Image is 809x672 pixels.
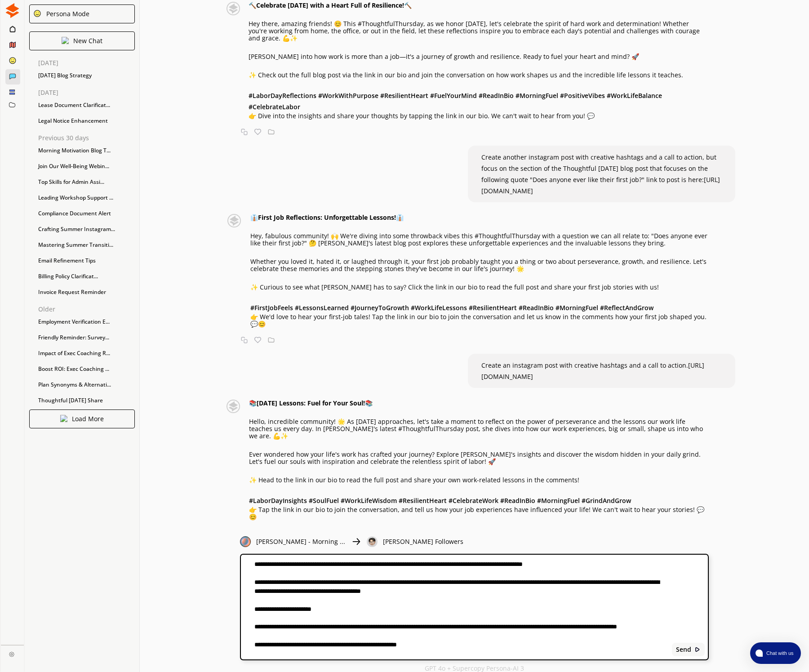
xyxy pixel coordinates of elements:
[34,394,139,407] div: Thoughtful [DATE] Share
[33,9,41,18] img: Close
[481,361,704,381] a: [URL][DOMAIN_NAME]
[240,536,251,547] img: Close
[249,400,709,407] p: 📚 📚
[34,191,139,205] div: Leading Workshop Support ...
[241,337,248,343] img: Copy
[249,20,708,42] p: Hey there, amazing friends! 😊 This #ThoughtfulThursday, as we honor [DATE], let's celebrate the s...
[249,91,662,111] b: # LaborDayReflections #WorkWithPurpose #ResilientHeart #FuelYourMind #ReadInBio #MorningFuel #Pos...
[249,496,631,505] b: # LaborDayInsights #SoulFuel #WorkLifeWisdom #ResilientHeart #CelebrateWork #ReadInBio #MorningFu...
[43,10,89,18] div: Persona Mode
[258,213,396,222] strong: First Job Reflections: Unforgettable Lessons!
[34,378,139,392] div: Plan Synonyms & Alternati...
[249,476,709,484] p: ✨ Head to the link in our bio to read the full post and share your own work-related lessons in th...
[249,112,708,120] p: 👉 Dive into the insights and share your thoughts by tapping the link in our bio. We can't wait to...
[676,646,691,653] b: Send
[268,337,275,343] img: Save
[351,536,361,547] img: Close
[254,129,261,135] img: Favorite
[34,175,139,189] div: Top Skills for Admin Assi...
[750,642,801,664] button: atlas-launcher
[38,59,139,67] p: [DATE]
[34,315,139,329] div: Employment Verification E...
[250,284,708,291] p: ✨ Curious to see what [PERSON_NAME] has to say? Click the link in our bio to read the full post a...
[249,71,708,79] p: ✨ Check out the full blog post via the link in our bio and join the conversation on how work shap...
[34,270,139,283] div: Billing Policy Clarificat...
[34,207,139,220] div: Compliance Document Alert
[34,331,139,344] div: Friendly Reminder: Survey...
[481,175,720,195] a: [URL][DOMAIN_NAME]
[222,400,244,413] img: Close
[62,37,69,44] img: Close
[38,89,139,96] p: [DATE]
[254,337,261,343] img: Favorite
[250,232,708,247] p: Hey, fabulous community! 🙌 We're diving into some throwback vibes this #ThoughtfulThursday with a...
[34,362,139,376] div: Boost ROI: Exec Coaching ...
[1,645,24,661] a: Close
[250,303,653,312] b: # FirstJobFeels #LessonsLearned #JourneyToGrowth #WorkLifeLessons #ResilientHeart #ReadInBio #Mor...
[249,2,708,9] p: 🔨 🔨
[34,285,139,299] div: Invoice Request Reminder
[73,37,102,45] p: New Chat
[34,144,139,157] div: Morning Motivation Blog T...
[60,415,67,422] img: Close
[34,160,139,173] div: Join Our Well-Being Webin...
[268,129,275,135] img: Save
[5,3,20,18] img: Close
[694,646,701,653] img: Close
[34,347,139,360] div: Impact of Exec Coaching R...
[9,651,14,657] img: Close
[250,313,708,328] p: 👉 We'd love to hear your first-job tales! Tap the link in our bio to join the conversation and le...
[34,223,139,236] div: Crafting Summer Instagram...
[249,53,708,60] p: [PERSON_NAME] into how work is more than a job—it's a journey of growth and resilience. Ready to ...
[222,2,244,15] img: Close
[34,114,139,128] div: Legal Notice Enhancement
[367,536,378,547] img: Close
[34,98,139,112] div: Lease Document Clarificat...
[250,214,708,221] p: 👔 👔
[481,361,704,381] span: Create an instagram post with creative hashtags and a call to action.
[256,538,345,545] p: [PERSON_NAME] - Morning ...
[257,399,365,407] strong: [DATE] Lessons: Fuel for Your Soul!
[249,451,709,465] p: Ever wondered how your life's work has crafted your journey? Explore [PERSON_NAME]'s insights and...
[249,506,709,521] p: 👉 Tap the link in our bio to join the conversation, and tell us how your job experiences have inf...
[38,134,139,142] p: Previous 30 days
[222,214,246,227] img: Close
[34,69,139,82] div: [DATE] Blog Strategy
[72,415,104,423] p: Load More
[249,418,709,440] p: Hello, incredible community! 🌟 As [DATE] approaches, let's take a moment to reflect on the power ...
[256,1,404,9] strong: Celebrate [DATE] with a Heart Full of Resilience!
[763,650,796,657] span: Chat with us
[38,306,139,313] p: Older
[383,538,463,545] p: [PERSON_NAME] Followers
[481,153,720,195] span: Create another instagram post with creative hashtags and a call to action, but focus on the secti...
[241,129,248,135] img: Copy
[250,258,708,272] p: Whether you loved it, hated it, or laughed through it, your first job probably taught you a thing...
[34,254,139,267] div: Email Refinement Tips
[34,238,139,252] div: Mastering Summer Transiti...
[425,665,524,672] p: GPT 4o + Supercopy Persona-AI 3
